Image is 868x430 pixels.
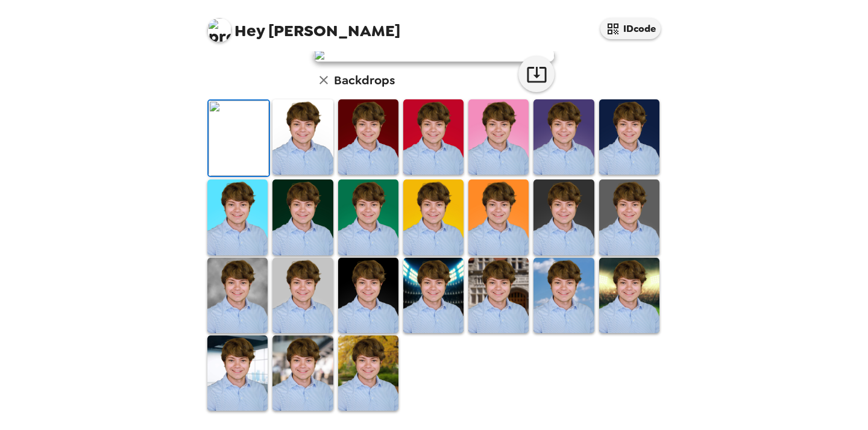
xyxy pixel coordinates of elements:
span: Hey [234,20,265,42]
span: [PERSON_NAME] [207,12,400,39]
img: profile pic [207,18,231,42]
h6: Backdrops [334,70,395,90]
img: Original [209,101,269,176]
img: user [313,49,555,62]
button: IDcode [600,18,661,39]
